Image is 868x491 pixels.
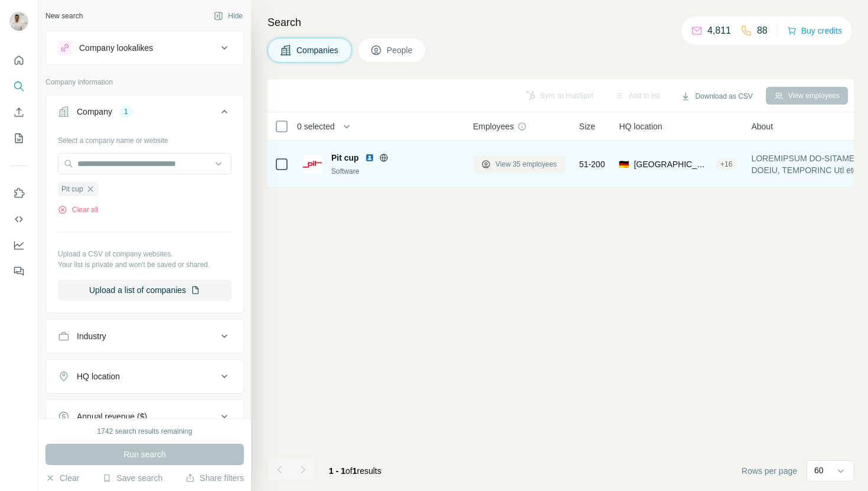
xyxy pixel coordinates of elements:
button: Enrich CSV [9,102,28,123]
span: People [387,44,414,56]
span: Rows per page [742,465,797,477]
button: Share filters [185,472,244,484]
button: Use Surfe API [9,209,28,230]
div: Industry [77,330,106,342]
p: Company information [45,77,244,87]
button: Use Surfe on LinkedIn [9,183,28,204]
div: New search [45,11,83,21]
button: Search [9,76,28,97]
span: HQ location [619,121,662,132]
p: 60 [814,464,824,476]
div: 1 [119,106,133,117]
span: About [751,121,773,132]
span: View 35 employees [495,159,557,170]
span: Pit cup [331,152,359,164]
span: results [329,466,381,476]
button: Save search [102,472,162,484]
button: Industry [46,322,243,350]
div: Company lookalikes [79,42,153,54]
img: LinkedIn logo [365,153,374,162]
p: Your list is private and won't be saved or shared. [58,259,231,270]
div: Annual revenue ($) [77,411,147,422]
button: Quick start [9,50,28,71]
div: Software [331,166,459,177]
div: Company [77,106,112,118]
button: Upload a list of companies [58,279,231,301]
button: Buy credits [787,22,842,39]
img: Logo of Pit cup [303,155,322,174]
span: Size [579,121,595,132]
button: Hide [205,7,251,25]
span: Companies [296,44,340,56]
span: Pit cup [61,184,83,194]
span: 1 - 1 [329,466,345,476]
span: 0 selected [297,121,335,132]
button: View 35 employees [473,155,565,173]
span: [GEOGRAPHIC_DATA], [GEOGRAPHIC_DATA] [634,158,711,170]
button: Download as CSV [673,87,761,105]
span: of [345,466,353,476]
p: 4,811 [707,24,731,38]
div: HQ location [77,370,120,382]
button: Clear [45,472,79,484]
div: 1742 search results remaining [97,426,192,437]
button: Clear all [58,204,98,215]
button: HQ location [46,362,243,391]
p: Upload a CSV of company websites. [58,249,231,259]
button: Company1 [46,97,243,131]
img: Avatar [9,12,28,31]
button: Company lookalikes [46,34,243,62]
button: Annual revenue ($) [46,402,243,431]
div: Select a company name or website [58,131,231,146]
div: + 16 [716,159,737,170]
span: 🇩🇪 [619,158,629,170]
button: Dashboard [9,235,28,256]
p: 88 [757,24,768,38]
h4: Search [267,14,854,31]
span: 1 [353,466,357,476]
span: 51-200 [579,158,605,170]
button: Feedback [9,261,28,282]
button: My lists [9,128,28,149]
span: Employees [473,121,514,132]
